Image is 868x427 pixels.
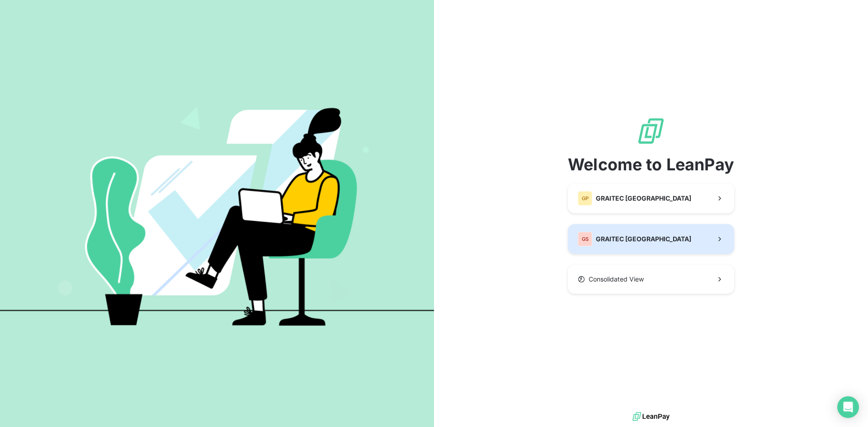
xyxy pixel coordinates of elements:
button: GSGRAITEC [GEOGRAPHIC_DATA] [568,224,734,254]
div: Open Intercom Messenger [837,396,859,418]
div: GP [578,191,592,206]
span: Consolidated View [589,275,644,284]
span: GRAITEC [GEOGRAPHIC_DATA] [596,194,691,203]
span: GRAITEC [GEOGRAPHIC_DATA] [596,235,691,244]
button: GPGRAITEC [GEOGRAPHIC_DATA] [568,183,734,213]
img: logo [632,410,670,423]
button: Consolidated View [568,265,734,294]
div: GS [578,232,592,246]
span: Welcome to LeanPay [568,156,734,173]
img: logo sigle [637,117,665,145]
